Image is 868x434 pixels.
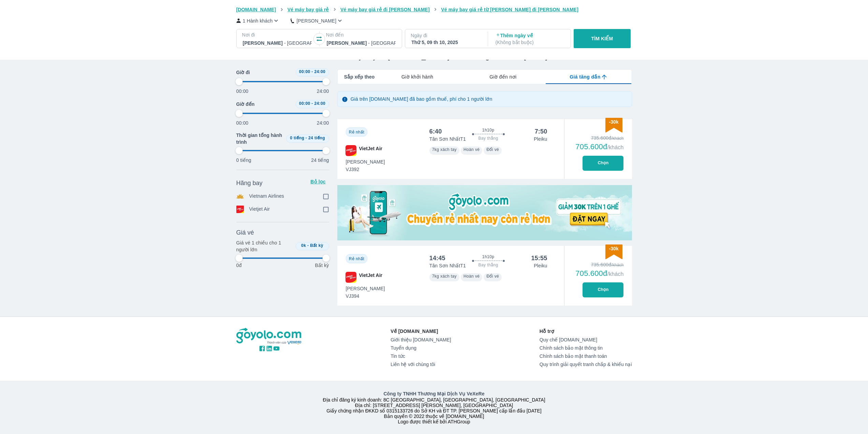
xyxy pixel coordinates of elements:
[288,7,329,12] span: Vé máy bay giá rẻ
[349,256,364,261] span: Rẻ nhất
[314,101,325,106] span: 24:00
[249,206,270,213] p: Vietjet Air
[535,127,547,136] div: 7:50
[374,70,631,84] div: lab API tabs example
[236,157,251,164] p: 0 tiếng
[605,118,622,132] img: discount
[575,261,623,268] div: 735.600đ
[290,136,304,140] span: 0 tiếng
[236,120,249,126] p: 00:00
[359,145,382,156] span: VietJet Air
[432,147,457,152] span: 7kg xách tay
[391,337,451,342] a: Giới thiệu [DOMAIN_NAME]
[243,17,273,24] p: 1 Hành khách
[591,35,613,42] p: TÌM KIẾM
[464,147,480,152] span: Hoàn vé
[311,101,313,106] span: -
[570,73,600,80] span: Giá tăng dần
[607,144,623,150] span: /khách
[540,328,632,335] p: Hỗ trợ
[232,390,636,424] div: Địa chỉ đăng ký kinh doanh: 8C [GEOGRAPHIC_DATA], [GEOGRAPHIC_DATA], [GEOGRAPHIC_DATA] Địa chỉ: [...
[486,274,499,279] span: Đổi vé
[609,119,618,125] span: -30k
[411,32,481,39] p: Ngày đi
[299,69,310,74] span: 00:00
[486,147,499,152] span: Đổi vé
[236,6,632,13] nav: breadcrumb
[314,69,325,74] span: 24:00
[482,127,494,133] span: 1h10p
[236,239,293,253] p: Giá vé 1 chiều cho 1 người lớn
[575,269,623,278] div: 705.600đ
[236,69,250,76] span: Giờ đi
[464,274,480,279] span: Hoàn vé
[337,185,632,240] img: media-0
[236,328,303,345] img: logo
[391,353,451,359] a: Tin tức
[583,156,623,171] button: Chọn
[299,101,310,106] span: 00:00
[441,7,578,12] span: Vé máy bay giá rẻ từ [PERSON_NAME] đi [PERSON_NAME]
[540,353,632,359] a: Chính sách bảo mật thanh toán
[349,130,364,135] span: Rẻ nhất
[326,31,396,38] p: Nơi đến
[236,101,255,108] span: Giờ đến
[605,244,622,259] img: discount
[242,31,312,38] p: Nơi đi
[317,88,329,95] p: 24:00
[534,136,547,142] p: Pleiku
[540,337,632,342] a: Quy chế [DOMAIN_NAME]
[540,362,632,367] a: Quy trình giải quyết tranh chấp & khiếu nại
[574,29,631,48] button: TÌM KIẾM
[401,73,433,80] span: Giờ khởi hành
[489,73,516,80] span: Giờ đến nơi
[496,32,564,46] p: Thêm ngày về
[236,17,280,24] button: 1 Hành khách
[346,166,385,173] span: VJ392
[609,246,618,251] span: -30k
[607,271,623,277] span: /khách
[429,262,466,269] p: Tân Sơn Nhất T1
[391,362,451,367] a: Liên hệ với chúng tôi
[482,254,494,260] span: 1h10p
[296,17,336,24] p: [PERSON_NAME]
[291,17,343,24] button: [PERSON_NAME]
[307,243,309,248] span: -
[315,262,329,269] p: Bất kỳ
[429,127,442,136] div: 6:40
[346,285,385,292] span: [PERSON_NAME]
[236,88,249,95] p: 00:00
[236,179,263,187] span: Hãng bay
[306,136,307,140] span: -
[411,39,480,46] div: Thứ 5, 09 th 10, 2025
[429,136,466,142] p: Tân Sơn Nhất T1
[359,272,382,283] span: VietJet Air
[236,262,242,269] p: 0đ
[346,158,385,165] span: [PERSON_NAME]
[310,243,323,248] span: Bất kỳ
[496,39,564,46] p: ( Không bắt buộc )
[307,176,329,187] button: Bỏ lọc
[236,228,254,237] span: Giá vé
[391,345,451,351] a: Tuyển dụng
[236,7,276,12] span: [DOMAIN_NAME]
[346,293,385,299] span: VJ394
[575,135,623,141] div: 735.600đ
[345,145,356,156] img: VJ
[311,157,329,164] p: 24 tiếng
[236,132,283,145] span: Thời gian tổng hành trình
[301,243,306,248] span: 0k
[310,178,326,185] p: Bỏ lọc
[238,390,631,397] p: Công ty TNHH Thương Mại Dịch Vụ VeXeRe
[344,73,375,80] span: Sắp xếp theo
[432,274,457,279] span: 7kg xách tay
[308,136,325,140] span: 24 tiếng
[531,254,547,262] div: 15:55
[311,69,313,74] span: -
[345,272,356,283] img: VJ
[391,328,451,335] p: Về [DOMAIN_NAME]
[249,193,284,200] p: Vietnam Airlines
[575,143,623,151] div: 705.600đ
[317,120,329,126] p: 24:00
[583,282,623,297] button: Chọn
